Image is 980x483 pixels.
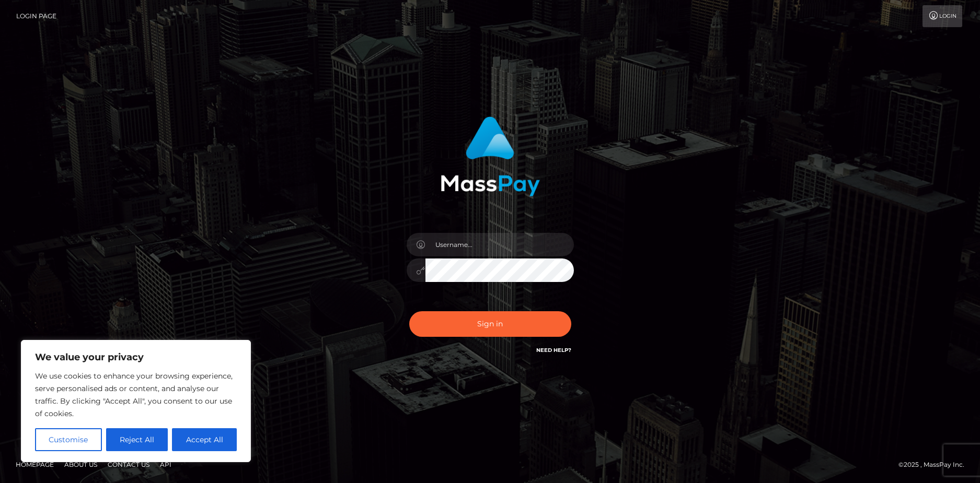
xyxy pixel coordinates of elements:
[35,370,237,420] p: We use cookies to enhance your browsing experience, serve personalised ads or content, and analys...
[156,456,176,473] a: API
[441,116,540,196] img: MassPay Login
[103,456,154,473] a: Contact Us
[923,5,962,27] a: Login
[106,428,168,451] button: Reject All
[11,456,58,473] a: Homepage
[425,233,574,256] input: Username...
[898,459,972,470] div: © 2025 , MassPay Inc.
[21,340,251,462] div: We value your privacy
[35,351,237,363] p: We value your privacy
[60,456,101,473] a: About Us
[536,347,571,354] a: Need Help?
[16,5,56,27] a: Login Page
[35,428,102,451] button: Customise
[409,311,571,337] button: Sign in
[172,428,237,451] button: Accept All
